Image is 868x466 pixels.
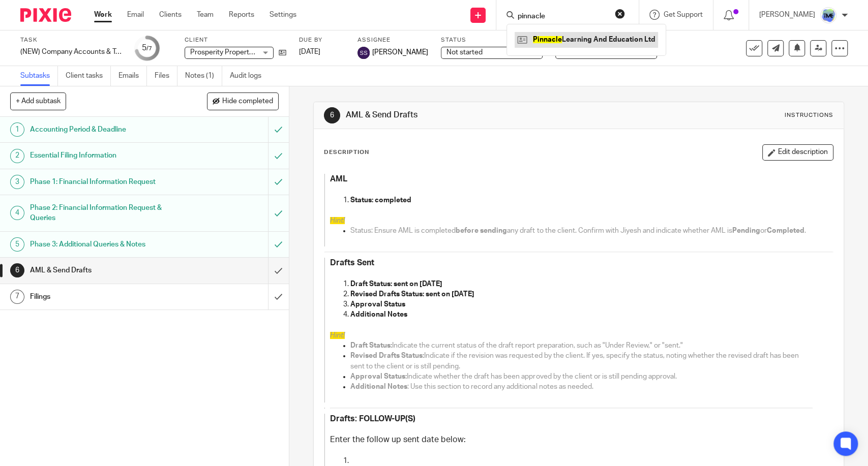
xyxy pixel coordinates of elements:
[20,8,71,22] img: Pixie
[30,263,182,278] h1: AML & Send Drafts
[299,48,320,55] span: [DATE]
[30,200,182,226] h1: Phase 2: Financial Information Request & Queries
[820,7,836,23] img: FINAL%20LOGO%20FOR%20TME.png
[118,66,147,86] a: Emails
[350,373,407,380] span: Approval Status:
[760,227,766,234] span: or
[30,289,182,304] h1: Filings
[330,434,812,445] h3: Enter the follow up sent date below:
[10,290,24,304] div: 7
[357,36,428,44] label: Assignee
[330,175,347,183] strong: AML
[330,332,345,339] span: Hint!
[350,352,424,359] span: Revised Drafts Status:
[20,36,122,44] label: Task
[346,110,601,120] h1: AML & Send Drafts
[330,217,345,224] span: Hint!
[350,352,800,369] span: Indicate if the revision was requested by the client. If yes, specify the status, noting whether ...
[30,237,182,252] h1: Phase 3: Additional Queries & Notes
[10,122,24,137] div: 1
[324,148,369,157] p: Description
[762,144,833,161] button: Edit description
[350,281,442,288] strong: Draft Status: sent on [DATE]
[507,227,732,234] span: any draft to the client. Confirm with Jiyesh and indicate whether AML is
[159,10,182,20] a: Clients
[759,10,815,20] p: [PERSON_NAME]
[456,227,507,234] span: before sending
[229,10,254,20] a: Reports
[20,47,122,57] div: (NEW) Company Accounts & Tax Filing (2023-24)
[350,342,392,349] span: Draft Status:
[446,49,483,56] span: Not started
[146,46,152,51] small: /7
[30,148,182,163] h1: Essential Filing Information
[10,237,24,252] div: 5
[407,373,676,380] span: Indicate whether the draft has been approved by the client or is still pending approval.
[350,311,407,318] strong: Additional Notes
[10,263,24,277] div: 6
[785,111,833,119] div: Instructions
[66,66,111,86] a: Client tasks
[197,10,214,20] a: Team
[664,11,703,18] span: Get Support
[517,12,608,21] input: Search
[350,197,411,204] strong: Status: completed
[270,10,296,20] a: Settings
[392,342,682,349] span: Indicate the current status of the draft report preparation, such as "Under Review," or "sent."
[804,227,805,234] span: .
[299,36,345,44] label: Due by
[10,149,24,163] div: 2
[350,383,407,390] span: Additional Notes
[20,47,122,57] div: (NEW) Company Accounts &amp; Tax Filing (2023-24)
[185,66,222,86] a: Notes (1)
[190,49,285,56] span: Prosperity Property North Ltd
[10,206,24,220] div: 4
[10,175,24,189] div: 3
[407,383,593,390] span: : Use this section to record any additional notes as needed.
[350,291,474,298] strong: Revised Drafts Status: sent on [DATE]
[20,66,58,86] a: Subtasks
[10,92,66,110] button: + Add subtask
[230,66,269,86] a: Audit logs
[185,36,286,44] label: Client
[127,10,144,20] a: Email
[94,10,112,20] a: Work
[324,107,340,123] div: 6
[372,47,428,57] span: [PERSON_NAME]
[30,174,182,190] h1: Phase 1: Financial Information Request
[441,36,543,44] label: Status
[155,66,177,86] a: Files
[350,301,405,308] strong: Approval Status
[357,47,370,59] img: svg%3E
[561,49,614,56] span: Annual accounts
[330,415,415,423] strong: Drafts: FOLLOW-UP(S)
[30,122,182,137] h1: Accounting Period & Deadline
[766,227,804,234] span: Completed
[330,259,374,267] strong: Drafts Sent
[222,98,273,106] span: Hide completed
[350,227,456,234] span: Status: Ensure AML is completed
[142,42,152,54] div: 5
[732,227,760,234] span: Pending
[207,92,279,110] button: Hide completed
[615,9,625,19] button: Clear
